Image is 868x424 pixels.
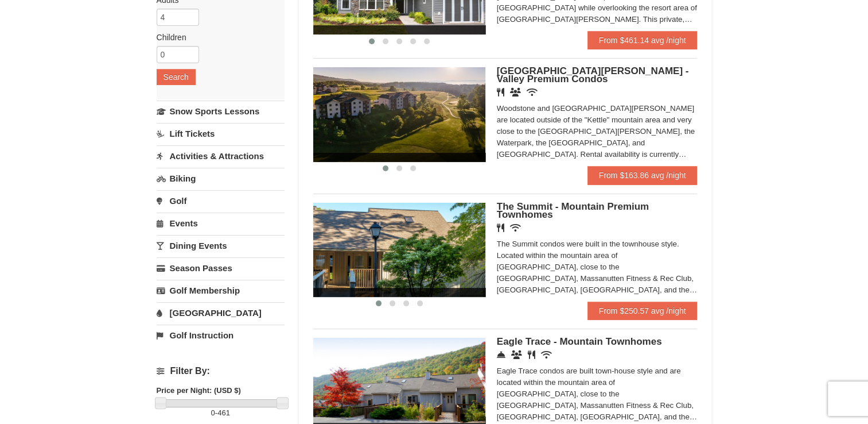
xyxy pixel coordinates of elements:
i: Banquet Facilities [510,88,521,97]
a: Lift Tickets [157,123,285,144]
a: Golf Membership [157,280,285,301]
a: Biking [157,168,285,189]
i: Restaurant [497,88,504,97]
span: 461 [217,408,230,417]
h4: Filter By: [157,366,285,376]
label: - [157,407,285,419]
span: 0 [211,408,215,417]
i: Restaurant [497,223,504,232]
div: Eagle Trace condos are built town-house style and are located within the mountain area of [GEOGRA... [497,365,698,423]
i: Restaurant [528,350,535,359]
i: Wireless Internet (free) [541,350,552,359]
div: The Summit condos were built in the townhouse style. Located within the mountain area of [GEOGRAP... [497,238,698,296]
span: Eagle Trace - Mountain Townhomes [497,336,662,347]
span: The Summit - Mountain Premium Townhomes [497,201,649,220]
button: Search [157,69,196,85]
a: From $461.14 avg /night [587,31,698,49]
a: From $163.86 avg /night [587,166,698,184]
strong: Price per Night: (USD $) [157,386,241,395]
a: Golf Instruction [157,325,285,346]
a: From $250.57 avg /night [587,302,698,320]
i: Wireless Internet (free) [527,88,538,97]
a: [GEOGRAPHIC_DATA] [157,302,285,323]
span: [GEOGRAPHIC_DATA][PERSON_NAME] - Valley Premium Condos [497,65,689,84]
a: Golf [157,190,285,211]
a: Dining Events [157,235,285,256]
a: Season Passes [157,257,285,279]
div: Woodstone and [GEOGRAPHIC_DATA][PERSON_NAME] are located outside of the "Kettle" mountain area an... [497,103,698,160]
i: Wireless Internet (free) [510,223,521,232]
a: Events [157,213,285,234]
i: Conference Facilities [511,350,522,359]
a: Activities & Attractions [157,145,285,167]
i: Concierge Desk [497,350,505,359]
a: Snow Sports Lessons [157,101,285,122]
label: Children [157,32,276,43]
